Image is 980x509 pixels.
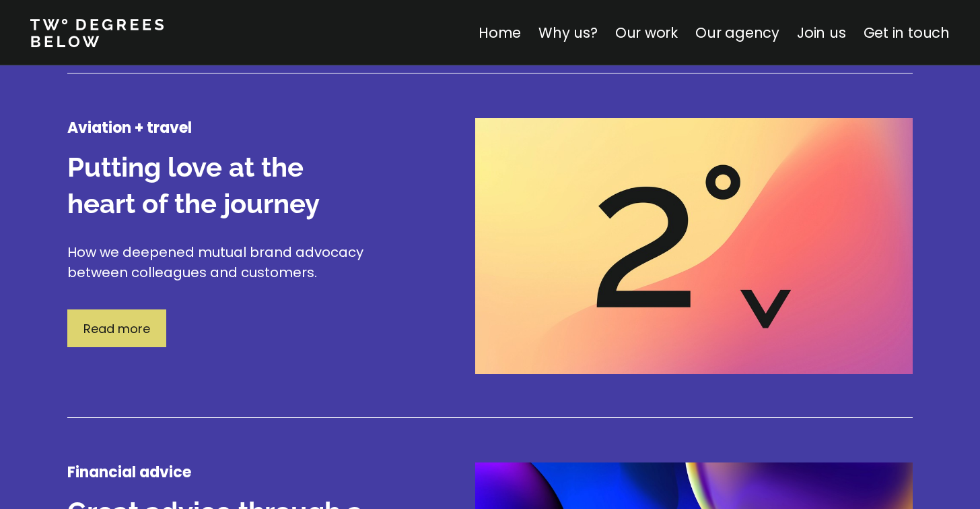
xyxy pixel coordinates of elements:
a: Join us [797,23,846,42]
p: Read more [83,320,150,338]
a: Aviation + travelPutting love at the heart of the journeyHow we deepened mutual brand advocacy be... [67,118,913,456]
a: Get in touch [864,23,950,42]
a: Our work [615,23,678,42]
h3: Putting love at the heart of the journey [67,149,377,222]
a: Home [479,23,521,42]
p: How we deepened mutual brand advocacy between colleagues and customers. [67,242,377,282]
h4: Aviation + travel [67,118,377,138]
h4: Financial advice [67,462,377,483]
a: Our agency [695,23,779,42]
a: Why us? [538,23,598,42]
